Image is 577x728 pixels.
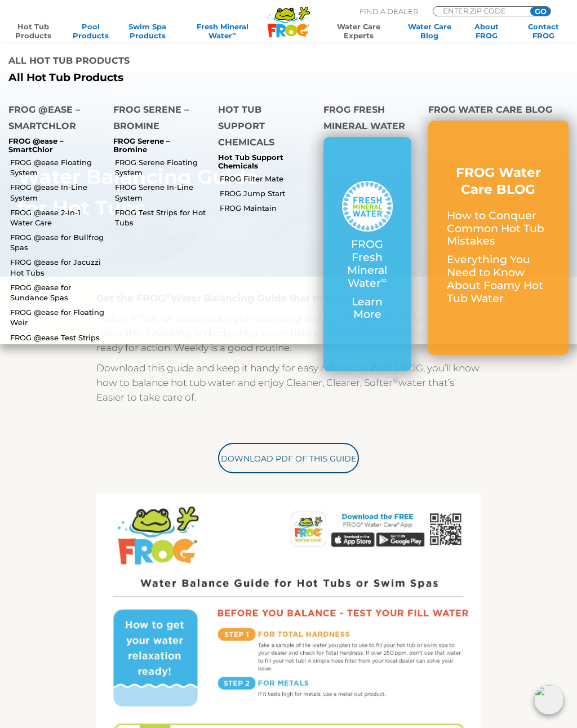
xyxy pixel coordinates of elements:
p: Hot Tub Support Chemicals [218,153,306,171]
a: FROG @ease for Bullfrog Spas [10,232,105,252]
a: AboutFROG [464,22,509,40]
a: FROG Water Care BLOG How to Conquer Common Hot Tub Mistakes Everything You Need to Know About Foa... [447,165,550,310]
a: Hot TubProducts [11,22,56,40]
p: How to Conquer Common Hot Tub Mistakes [447,210,550,248]
a: FROG Serene In-Line System [115,182,210,202]
input: Zip Code Form [442,7,518,15]
a: ContactFROG [521,22,566,40]
a: FROG @ease In-Line System [10,182,105,202]
h4: FROG Serene – Bromine [113,101,201,137]
img: openIcon [534,685,563,714]
sup: ® [393,376,398,384]
h4: FROG @ease – SmartChlor [8,101,96,137]
sup: ∞ [381,275,387,285]
a: PoolProducts [68,22,113,40]
a: Water CareExperts [323,22,394,40]
a: FROG @ease for Floating Weir [10,307,105,327]
a: FROG Jump Start [220,188,314,198]
h4: FROG Fresh Mineral Water [323,101,411,137]
a: Download PDF of this Guide [218,443,359,473]
p: Everything You Need to Know About Foamy Hot Tub Water [447,254,550,305]
input: GO [530,7,551,16]
a: Fresh MineralWater∞ [183,22,263,40]
h4: FROG Water Care Blog [428,101,569,121]
p: Download this guide and keep it handy for easy reference. With FROG, you’ll know how to balance h... [96,361,480,405]
a: FROG Fresh Mineral Water∞ Learn More [342,181,393,327]
a: FROG Filter Mate [220,174,314,184]
a: FROG @ease Test Strips [10,332,105,343]
a: FROG Test Strips for Hot Tubs [115,207,210,228]
a: FROG @ease for Jacuzzi Hot Tubs [10,257,105,277]
sup: ∞ [232,30,236,37]
a: FROG @ease Floating System [10,157,105,177]
p: Find A Dealer [359,6,418,16]
a: FROG @ease 2-in-1 Water Care [10,207,105,228]
h3: FROG Water Care BLOG [447,165,550,198]
a: Water CareBlog [407,22,452,40]
p: Learn More [342,296,393,322]
p: FROG @ease – SmartChlor [8,137,96,154]
h4: All Hot Tub Products [8,52,280,72]
h4: Hot Tub Support Chemicals [218,101,306,153]
a: FROG @ease for Sundance Spas [10,282,105,303]
a: FROG Maintain [220,203,314,213]
p: FROG Fresh Mineral Water [342,238,393,290]
a: All Hot Tub Products [8,72,280,85]
a: FROG Serene Floating System [115,157,210,177]
p: FROG Serene – Bromine [113,137,201,154]
a: Swim SpaProducts [125,22,170,40]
